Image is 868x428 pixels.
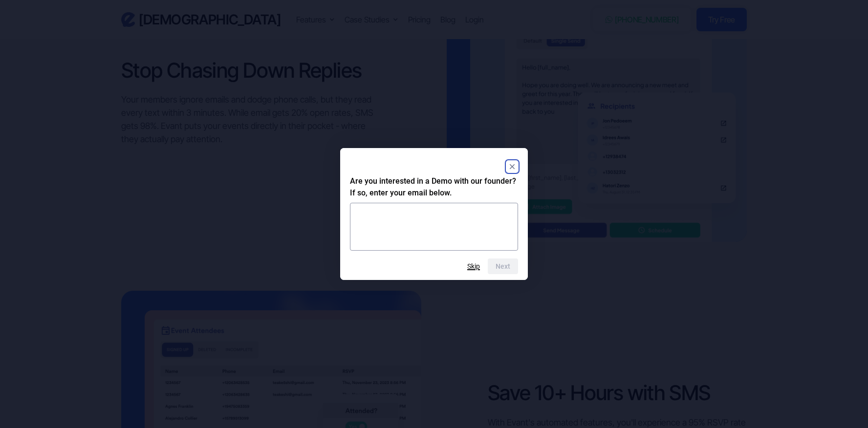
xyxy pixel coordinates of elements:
button: Close [506,161,518,172]
textarea: Are you interested in a Demo with our founder? If so, enter your email below. [350,203,518,251]
h2: Are you interested in a Demo with our founder? If so, enter your email below. [350,175,518,199]
dialog: Are you interested in a Demo with our founder? If so, enter your email below. [340,148,528,280]
button: Next question [488,258,518,274]
button: Skip [467,262,480,270]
